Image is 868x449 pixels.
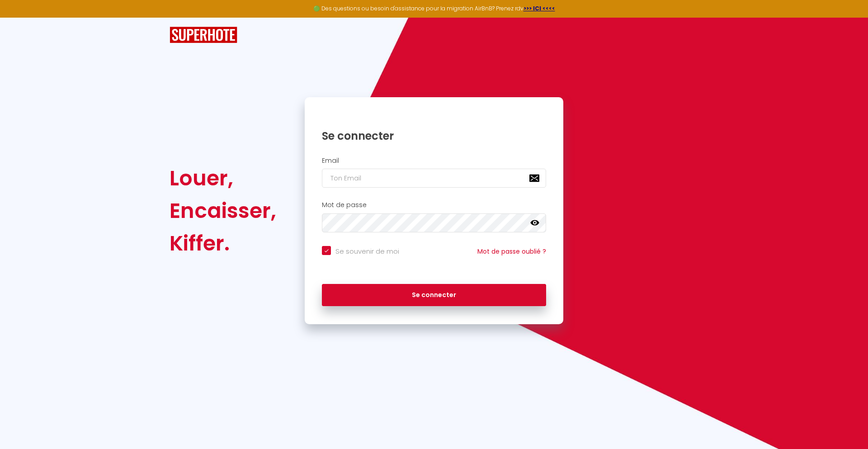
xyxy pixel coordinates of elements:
input: Ton Email [322,169,546,188]
h2: Email [322,157,546,165]
div: Louer, [170,162,276,194]
h1: Se connecter [322,129,546,143]
div: Kiffer. [170,227,276,260]
img: SuperHote logo [170,27,237,43]
button: Se connecter [322,284,546,307]
a: >>> ICI <<<< [524,5,555,12]
div: Encaisser, [170,194,276,227]
h2: Mot de passe [322,201,546,209]
a: Mot de passe oublié ? [477,247,546,256]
